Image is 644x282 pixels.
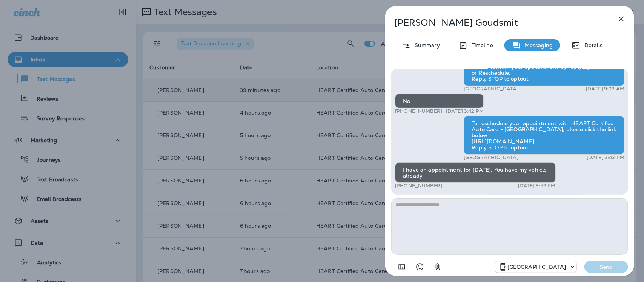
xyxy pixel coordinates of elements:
[521,42,553,48] p: Messaging
[586,86,624,92] p: [DATE] 9:02 AM
[581,42,603,48] p: Details
[446,108,484,114] p: [DATE] 3:42 PM
[464,155,518,161] p: [GEOGRAPHIC_DATA]
[468,42,493,48] p: Timeline
[518,183,556,189] p: [DATE] 3:59 PM
[464,86,518,92] p: [GEOGRAPHIC_DATA]
[412,259,427,274] button: Select an emoji
[495,262,576,271] div: +1 (847) 262-3704
[394,259,409,274] button: Add in a premade template
[395,94,484,108] div: No
[395,183,442,189] p: [PHONE_NUMBER]
[411,42,440,48] p: Summary
[587,155,624,161] p: [DATE] 3:43 PM
[395,162,556,183] div: I have an appointment for [DATE]. You have my vehicle already.
[507,264,566,270] p: [GEOGRAPHIC_DATA]
[394,17,600,28] p: [PERSON_NAME] Goudsmit
[395,108,442,114] p: [PHONE_NUMBER]
[464,116,624,155] div: To reschedule your appointment with HEART Certified Auto Care - [GEOGRAPHIC_DATA], please click t...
